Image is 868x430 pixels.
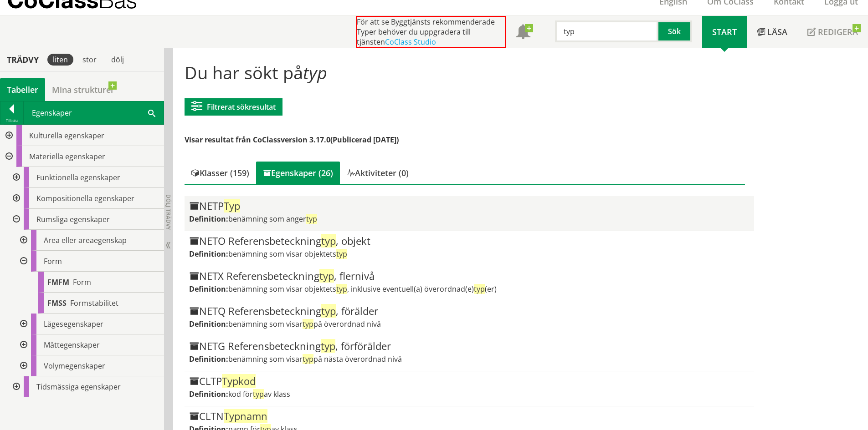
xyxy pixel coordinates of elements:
[73,277,91,287] span: Form
[224,199,240,212] span: Typ
[164,194,172,230] span: Dölj trädvy
[44,235,127,245] span: Area eller areaegenskap
[185,162,256,184] div: Klasser (159)
[303,61,327,84] span: typ
[658,20,692,42] button: Sök
[0,117,23,124] div: Tillbaka
[44,319,103,329] span: Lägesegenskaper
[321,234,336,248] span: typ
[303,319,313,329] span: typ
[47,298,67,308] span: FMSS
[47,54,73,66] div: liten
[47,277,69,287] span: FMFM
[474,284,485,294] span: typ
[356,16,506,48] div: För att se Byggtjänsts rekommenderade Typer behöver du uppgradera till tjänsten
[224,409,267,423] span: Typnamn
[321,339,335,353] span: typ
[516,25,530,40] span: Notifikationer
[228,354,402,364] span: benämning som visar på nästa överordnad nivå
[189,214,228,224] label: Definition:
[222,374,256,388] span: Typkod
[228,319,381,329] span: benämning som visar på överordnad nivå
[228,249,347,259] span: benämning som visar objektets
[321,304,336,318] span: typ
[189,306,749,317] div: NETQ Referensbeteckning , förälder
[148,108,155,117] span: Sök i tabellen
[36,193,134,203] span: Kompositionella egenskaper
[189,411,749,422] div: CLTN
[189,341,749,352] div: NETG Referensbeteckning , förförälder
[189,389,228,399] label: Definition:
[29,152,105,162] span: Materiella egenskaper
[336,249,347,259] span: typ
[44,340,100,350] span: Måttegenskaper
[818,26,858,37] span: Redigera
[228,389,290,399] span: kod för av klass
[228,214,317,224] span: benämning som anger
[44,361,105,371] span: Volymegenskaper
[189,271,749,282] div: NETX Referensbeteckning , flernivå
[256,162,340,184] div: Egenskaper (26)
[44,256,62,266] span: Form
[2,55,44,65] div: Trädvy
[189,354,228,364] label: Definition:
[306,214,317,224] span: typ
[712,26,737,37] span: Start
[319,269,334,283] span: typ
[303,354,313,364] span: typ
[185,135,330,145] span: Visar resultat från CoClassversion 3.17.0
[747,16,797,48] a: Läsa
[385,37,436,47] a: CoClass Studio
[45,78,121,101] a: Mina strukturer
[336,284,347,294] span: typ
[29,131,104,141] span: Kulturella egenskaper
[189,319,228,329] label: Definition:
[106,54,129,66] div: dölj
[185,62,745,82] h1: Du har sökt på
[189,284,228,294] label: Definition:
[228,284,497,294] span: benämning som visar objektets , inklusive eventuell(a) överordnad(e) (er)
[36,214,110,224] span: Rumsliga egenskaper
[767,26,787,37] span: Läsa
[702,16,747,48] a: Start
[189,201,749,212] div: NETP
[70,298,118,308] span: Formstabilitet
[330,135,399,145] span: (Publicerad [DATE])
[77,54,102,66] div: stor
[185,98,282,116] button: Filtrerat sökresultat
[36,382,121,392] span: Tidsmässiga egenskaper
[189,249,228,259] label: Definition:
[253,389,264,399] span: typ
[189,236,749,247] div: NETO Referensbeteckning , objekt
[340,162,416,184] div: Aktiviteter (0)
[797,16,868,48] a: Redigera
[189,376,749,387] div: CLTP
[36,172,120,182] span: Funktionella egenskaper
[555,20,658,42] input: Sök
[24,101,164,124] div: Egenskaper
